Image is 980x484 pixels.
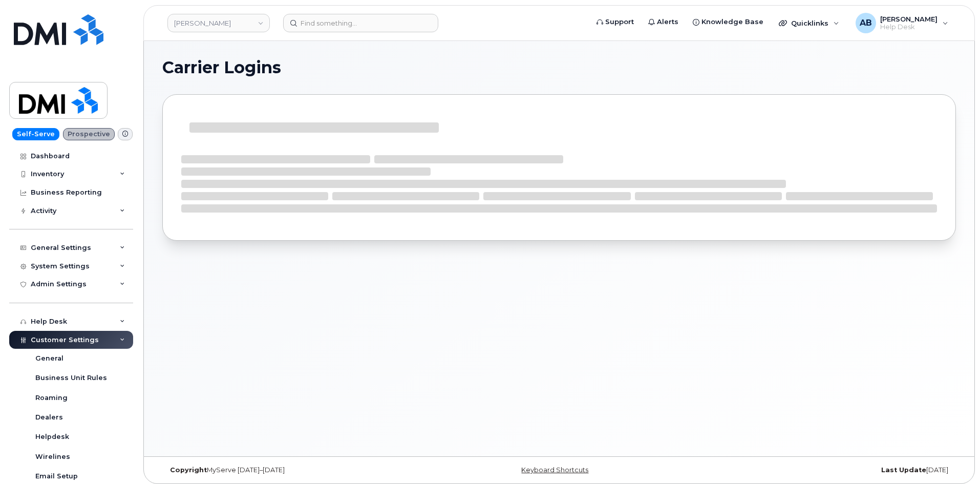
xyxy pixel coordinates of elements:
[162,60,281,75] span: Carrier Logins
[691,466,956,474] div: [DATE]
[162,466,427,474] div: MyServe [DATE]–[DATE]
[881,466,926,474] strong: Last Update
[521,466,588,474] a: Keyboard Shortcuts
[170,466,207,474] strong: Copyright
